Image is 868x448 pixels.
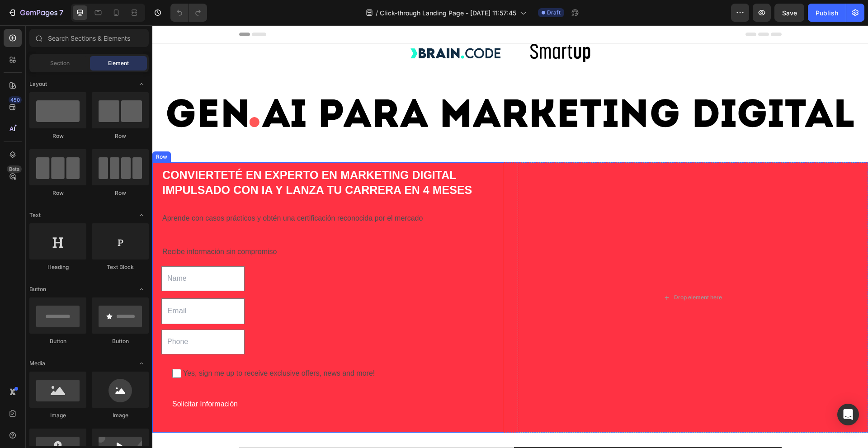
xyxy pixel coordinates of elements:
span: Layout [29,80,47,88]
span: Toggle open [134,208,149,222]
div: Undo/Redo [170,4,207,22]
div: Heading [29,263,86,271]
div: Row [92,189,149,197]
div: Text Block [92,263,149,271]
span: Section [50,59,70,67]
span: Button [29,285,46,293]
span: / [376,8,378,18]
div: Row [92,132,149,140]
iframe: Design area [152,25,868,448]
span: Media [29,359,45,368]
span: Draft [547,9,561,17]
div: Publish [816,8,838,18]
span: Toggle open [134,282,149,297]
p: 7 [59,7,63,18]
span: Click-through Landing Page - [DATE] 11:57:45 [380,8,516,18]
div: 450 [9,96,22,104]
button: Save [774,4,804,22]
span: Toggle open [134,356,149,371]
div: Open Intercom Messenger [837,404,859,425]
div: Button [92,337,149,345]
span: Save [782,9,797,17]
span: Text [29,211,41,219]
div: Row [29,189,86,197]
span: Element [108,59,129,67]
div: Button [29,337,86,345]
div: Drop element here [522,269,570,276]
button: Publish [808,4,846,22]
div: Beta [7,165,22,173]
input: Search Sections & Elements [29,29,149,47]
div: Image [29,411,86,420]
span: Toggle open [134,77,149,91]
div: Image [92,411,149,420]
div: Row [29,132,86,140]
button: 7 [4,4,67,22]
